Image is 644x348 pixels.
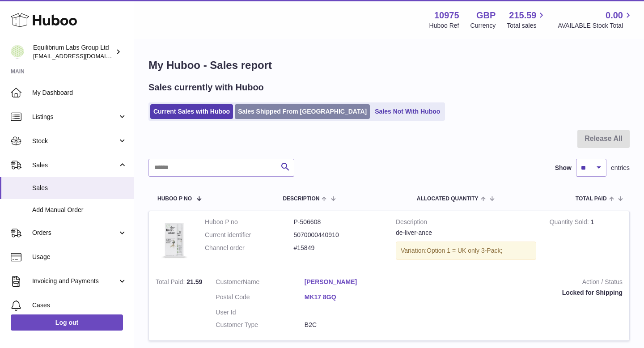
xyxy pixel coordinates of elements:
[396,242,536,260] div: Variation:
[32,161,118,170] span: Sales
[205,231,294,239] dt: Current identifier
[205,218,294,226] dt: Huboo P no
[558,21,633,30] span: AVAILABLE Stock Total
[550,218,591,228] strong: Quantity Sold
[427,247,502,254] span: Option 1 = UK only 3-Pack;
[558,9,633,30] a: 0.00 AVAILABLE Stock Total
[576,196,607,202] span: Total paid
[32,184,127,192] span: Sales
[396,229,536,237] div: de-liver-ance
[606,9,623,21] span: 0.00
[305,321,394,329] dd: B2C
[507,21,547,30] span: Total sales
[305,278,394,286] a: [PERSON_NAME]
[32,253,127,261] span: Usage
[216,321,305,329] dt: Customer Type
[11,45,24,59] img: huboo@equilibriumlabs.com
[216,278,305,289] dt: Name
[32,89,127,97] span: My Dashboard
[283,196,319,202] span: Description
[32,113,118,121] span: Listings
[216,278,243,285] span: Customer
[32,206,127,214] span: Add Manual Order
[611,164,630,172] span: entries
[32,301,127,310] span: Cases
[407,278,623,289] strong: Action / Status
[11,314,123,331] a: Log out
[157,196,192,202] span: Huboo P no
[33,43,114,60] div: Equilibrium Labs Group Ltd
[417,196,479,202] span: ALLOCATED Quantity
[150,104,233,119] a: Current Sales with Huboo
[186,278,202,285] span: 21.59
[434,9,459,21] strong: 10975
[294,218,383,226] dd: P-506608
[555,164,572,172] label: Show
[216,293,305,304] dt: Postal Code
[294,231,383,239] dd: 5070000440910
[372,104,443,119] a: Sales Not With Huboo
[507,9,547,30] a: 215.59 Total sales
[156,278,186,288] strong: Total Paid
[32,229,118,237] span: Orders
[305,293,394,301] a: MK17 8GQ
[396,218,536,229] strong: Description
[33,52,131,59] span: [EMAIL_ADDRESS][DOMAIN_NAME]
[476,9,496,21] strong: GBP
[32,137,118,145] span: Stock
[32,277,118,285] span: Invoicing and Payments
[294,244,383,252] dd: #15849
[470,21,496,30] div: Currency
[148,81,264,93] h2: Sales currently with Huboo
[429,21,459,30] div: Huboo Ref
[205,244,294,252] dt: Channel order
[543,211,629,271] td: 1
[148,58,630,72] h1: My Huboo - Sales report
[407,289,623,297] div: Locked for Shipping
[156,218,191,262] img: 3PackDeliverance_Front.jpg
[509,9,536,21] span: 215.59
[216,308,305,317] dt: User Id
[235,104,370,119] a: Sales Shipped From [GEOGRAPHIC_DATA]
